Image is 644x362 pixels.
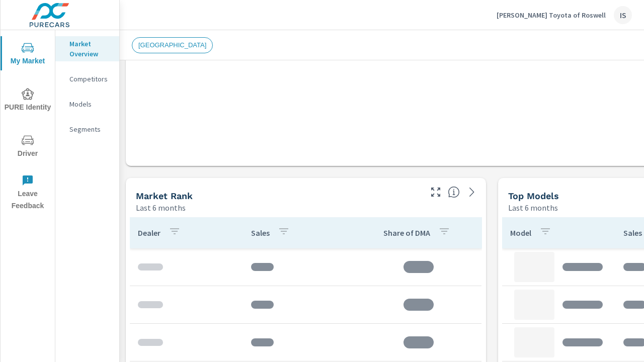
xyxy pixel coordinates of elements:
[614,6,632,24] div: IS
[69,39,111,59] p: Market Overview
[623,228,642,238] p: Sales
[383,228,430,238] p: Share of DMA
[4,174,52,212] span: Leave Feedback
[69,74,111,84] p: Competitors
[55,97,119,112] div: Models
[55,71,119,86] div: Competitors
[136,191,193,201] h5: Market Rank
[4,42,52,67] span: My Market
[132,41,212,49] span: [GEOGRAPHIC_DATA]
[508,191,559,201] h5: Top Models
[69,99,111,109] p: Models
[510,228,531,238] p: Model
[138,228,160,238] p: Dealer
[4,134,52,160] span: Driver
[251,228,270,238] p: Sales
[1,30,55,215] div: nav menu
[55,122,119,137] div: Segments
[497,11,606,20] p: [PERSON_NAME] Toyota of Roswell
[55,36,119,61] div: Market Overview
[136,202,186,214] p: Last 6 months
[428,184,444,200] button: Make Fullscreen
[464,184,480,200] a: See more details in report
[69,124,111,134] p: Segments
[508,202,558,214] p: Last 6 months
[4,88,52,114] span: PURE Identity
